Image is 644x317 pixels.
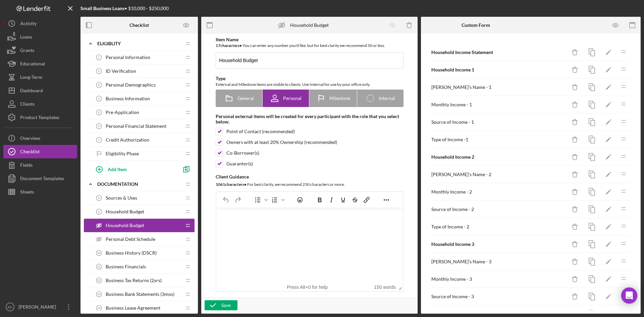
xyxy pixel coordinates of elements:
button: Document Templates [3,172,77,185]
span: Personal Debt Schedule [106,236,155,242]
button: Underline [337,195,349,205]
tspan: 11 [97,265,101,268]
div: • $10,000 - $250,000 [80,6,169,11]
button: Overview [3,131,77,145]
button: Bold [314,195,325,205]
div: Monthly Income - 2 [431,189,567,195]
button: Save [205,300,237,310]
div: Long-Term [20,70,42,86]
b: Checklist [129,22,149,28]
span: Business Information [106,96,150,101]
tspan: 3 [98,83,100,87]
span: Pre-Application [106,110,139,115]
div: [PERSON_NAME] [17,300,60,315]
a: Sheets [3,185,77,199]
div: Save [221,300,231,310]
tspan: 12 [97,279,101,282]
div: Product Templates [20,111,59,126]
a: Fields [3,158,77,172]
div: Open Intercom Messenger [621,287,637,304]
button: Redo [232,195,244,205]
button: Long-Term [3,70,77,84]
b: Household Income 3 [431,241,474,247]
div: Source of Income - 3 [431,294,567,299]
tspan: 4 [98,97,100,100]
div: Source of Income - 1 [431,119,567,125]
tspan: 13 [97,293,101,296]
span: Personal Demographics [106,82,156,88]
div: Owners with at least 20% Ownership (recommended) [226,140,337,145]
b: Custom Form [462,22,490,28]
button: Checklist [3,145,77,158]
div: Overview [20,131,40,147]
div: Document Templates [20,172,64,187]
span: Business Financials [106,264,146,269]
div: Type of Income -1 [431,137,567,142]
button: 150 words [374,284,396,290]
span: ID Verification [106,68,136,74]
button: Add Item [91,162,178,176]
div: Sheets [20,185,34,200]
button: Activity [3,17,77,30]
button: Clients [3,97,77,111]
button: BD[PERSON_NAME] [3,300,77,314]
span: Credit Authorization [106,137,149,143]
button: Educational [3,57,77,70]
button: Grants [3,44,77,57]
span: Business Tax Returns (2yrs) [106,278,162,283]
button: Loans [3,30,77,44]
button: Product Templates [3,111,77,124]
span: Internal [379,96,395,101]
div: Monthly Income - 1 [431,102,567,107]
span: Business Bank Statements (3mos) [106,292,174,297]
div: Bullet list [252,195,269,205]
tspan: 10 [97,251,101,255]
span: Household Budget [106,223,144,228]
div: Type of Income - 2 [431,224,567,229]
span: Business Lease Agreement [106,305,160,311]
button: Emojis [294,195,306,205]
button: Italic [326,195,337,205]
tspan: 6 [98,124,100,128]
span: Personal Information [106,55,150,60]
div: Dashboard [20,84,43,99]
button: Undo [220,195,232,205]
button: Insert/edit link [361,195,372,205]
span: Business History (DSCR) [106,250,157,256]
span: Milestone [329,96,350,101]
div: Monthly Income - 3 [431,276,567,282]
div: Documentation [97,181,181,187]
div: You can enter any number you'd like, but for best clarity we recommend 50 or less. [216,42,404,49]
div: For best clarity, we recommend 250 characters or more. [216,181,404,188]
span: Eligibility Phase [106,151,139,156]
div: Clients [20,97,35,112]
div: Source of Income - 2 [431,207,567,212]
div: Personal external items will be created for every participant with the role that you select below. [216,114,404,124]
tspan: 14 [97,306,101,310]
div: [PERSON_NAME]'s Name - 2 [431,172,567,177]
div: Guarantor(s) [226,161,253,166]
tspan: 5 [98,111,100,114]
iframe: Rich Text Area [216,208,403,283]
b: 17 character s • [216,43,242,48]
div: Numbered list [269,195,286,205]
tspan: 7 [98,138,100,142]
div: Loans [20,30,32,45]
b: Household Income 2 [431,154,474,160]
div: [PERSON_NAME]'s Name - 3 [431,259,567,264]
div: Household Budget [290,22,329,28]
b: Small Business Loans [80,5,124,11]
div: Client Guidance [216,174,404,179]
div: Activity [20,17,37,32]
div: Fields [20,158,33,173]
